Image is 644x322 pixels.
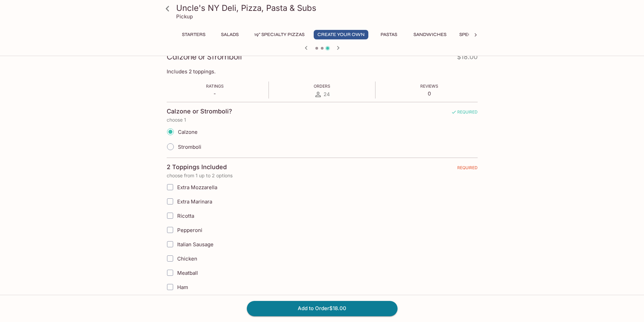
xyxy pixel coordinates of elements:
span: Ham [177,284,188,290]
span: Ricotta [177,213,194,219]
button: Salads [215,30,245,39]
button: Specialty Hoagies [456,30,511,39]
p: Pickup [176,13,193,20]
span: 24 [324,91,330,97]
p: 0 [420,90,438,97]
span: REQUIRED [457,165,478,173]
button: Add to Order$18.00 [247,301,398,316]
span: REQUIRED [451,109,478,117]
span: Extra Mozzarella [177,184,217,191]
span: Reviews [420,84,438,89]
p: - [206,90,224,97]
p: choose from 1 up to 2 options [167,173,478,178]
span: Italian Sausage [177,241,214,248]
span: Stromboli [178,144,201,150]
h3: Uncle's NY Deli, Pizza, Pasta & Subs [176,3,480,13]
span: Ratings [206,84,224,89]
span: Meatball [177,270,198,276]
h4: Calzone or Stromboli? [167,108,232,115]
button: Pastas [374,30,404,39]
button: Sandwiches [410,30,450,39]
span: Calzone [178,129,198,135]
p: choose 1 [167,117,478,123]
h4: 2 Toppings Included [167,163,227,171]
span: Pepperoni [177,227,202,233]
span: Orders [314,84,330,89]
span: Chicken [177,255,197,262]
p: Includes 2 toppings. [167,68,478,75]
span: Extra Marinara [177,198,212,205]
button: 19" Specialty Pizzas [251,30,308,39]
h3: Calzone or Stromboli [167,52,242,62]
button: Create Your Own [314,30,368,39]
h4: $18.00 [457,52,478,65]
button: Starters [178,30,209,39]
